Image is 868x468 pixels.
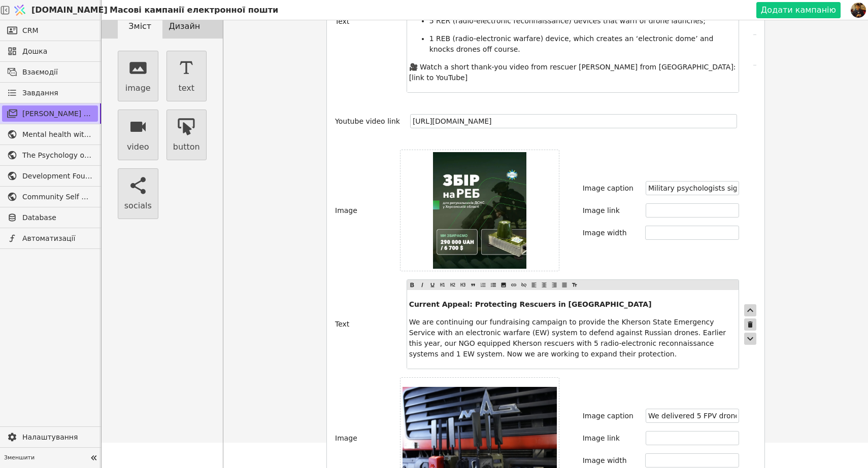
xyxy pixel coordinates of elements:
div: text [178,82,194,94]
span: Взаємодії [22,67,93,78]
label: Image link [583,205,620,216]
label: Image width [583,228,627,238]
img: Image [433,152,526,269]
span: Зменшити [4,454,87,462]
a: Community Self Help [2,189,98,205]
img: Logo [12,1,27,20]
span: Development Foundation [22,171,93,182]
span: Завдання [22,88,58,98]
span: Автоматизації [22,233,93,244]
button: text [166,51,207,101]
div: video [127,141,149,153]
a: Завдання [2,85,98,101]
a: Mental health without prejudice project [2,126,98,142]
span: [DOMAIN_NAME] [31,4,108,16]
a: Database [2,209,98,226]
span: 🎥 Watch a short thank-you video from rescuer [PERSON_NAME] from [GEOGRAPHIC_DATA]: [link to YouTube] [409,63,738,82]
p: Масові кампанії електронної пошти [110,4,278,16]
button: image [118,51,158,101]
span: We are continuing our fundraising campaign to provide the Kherson State Emergency Service with an... [409,318,728,358]
span: 5 RER (radio-electronic reconnaissance) devices that warn of drone launches; [429,17,706,25]
button: Зміст [118,12,162,41]
span: The Psychology of War [22,150,93,161]
button: socials [118,168,158,219]
span: Дошка [22,46,93,57]
label: Image [335,205,357,216]
span: 1 REB (radio-electronic warfare) device, which creates an ‘electronic dome’ and knocks drones off... [429,34,716,53]
button: button [166,110,207,160]
a: Дошка [2,43,98,59]
label: Image width [583,455,627,466]
img: 73cef4174f0444e6e86f60503224d004 [851,3,866,18]
a: Налаштування [2,429,98,445]
span: Community Self Help [22,192,93,202]
a: [DOMAIN_NAME] [10,1,102,20]
label: Image caption [583,411,633,421]
span: Mental health without prejudice project [22,129,93,140]
label: Image [335,433,357,444]
label: Text [335,16,349,27]
a: Development Foundation [2,168,98,184]
a: [PERSON_NAME] розсилки [2,105,98,122]
span: [PERSON_NAME] розсилки [22,109,93,119]
div: socials [124,200,152,212]
label: Image link [583,433,620,444]
label: Youtube video link [335,116,400,127]
span: CRM [22,25,39,36]
a: Взаємодії [2,64,98,80]
span: Налаштування [22,432,93,443]
a: CRM [2,22,98,39]
a: The Psychology of War [2,147,98,163]
div: button [173,141,200,153]
span: Database [22,212,93,223]
label: Image caption [583,183,633,194]
button: Дизайн [162,12,207,41]
span: Current Appeal: Protecting Rescuers in [GEOGRAPHIC_DATA] [409,300,652,308]
label: Text [335,319,349,330]
button: Додати кампанію [756,2,841,18]
button: video [118,110,158,160]
div: image [125,82,151,94]
a: Автоматизації [2,230,98,246]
